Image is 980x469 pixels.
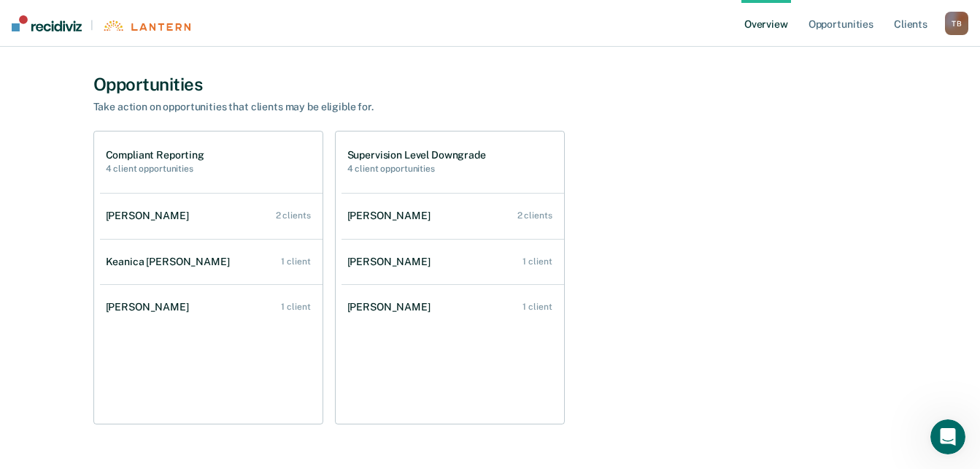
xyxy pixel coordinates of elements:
[517,210,552,221] div: 2 clients
[100,195,323,237] a: [PERSON_NAME] 2 clients
[342,286,564,328] a: [PERSON_NAME] 1 client
[276,210,311,221] div: 2 clients
[347,149,486,161] h1: Supervision Level Downgrade
[12,15,190,31] a: |
[100,241,323,283] a: Keanica [PERSON_NAME] 1 client
[347,164,486,174] h2: 4 client opportunities
[522,302,552,312] div: 1 client
[106,210,195,222] div: [PERSON_NAME]
[281,256,310,267] div: 1 client
[12,15,82,31] img: Recidiviz
[522,256,552,267] div: 1 client
[945,12,968,35] div: T B
[930,419,965,454] iframe: Intercom live chat
[106,149,204,161] h1: Compliant Reporting
[347,210,436,222] div: [PERSON_NAME]
[82,19,102,31] span: |
[106,256,236,268] div: Keanica [PERSON_NAME]
[93,101,604,113] div: Take action on opportunities that clients may be eligible for.
[342,241,564,283] a: [PERSON_NAME] 1 client
[945,12,968,35] button: TB
[106,301,195,313] div: [PERSON_NAME]
[106,164,204,174] h2: 4 client opportunities
[93,74,887,95] div: Opportunities
[102,20,190,31] img: Lantern
[100,286,323,328] a: [PERSON_NAME] 1 client
[347,256,436,268] div: [PERSON_NAME]
[281,302,310,312] div: 1 client
[342,195,564,237] a: [PERSON_NAME] 2 clients
[347,301,436,313] div: [PERSON_NAME]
